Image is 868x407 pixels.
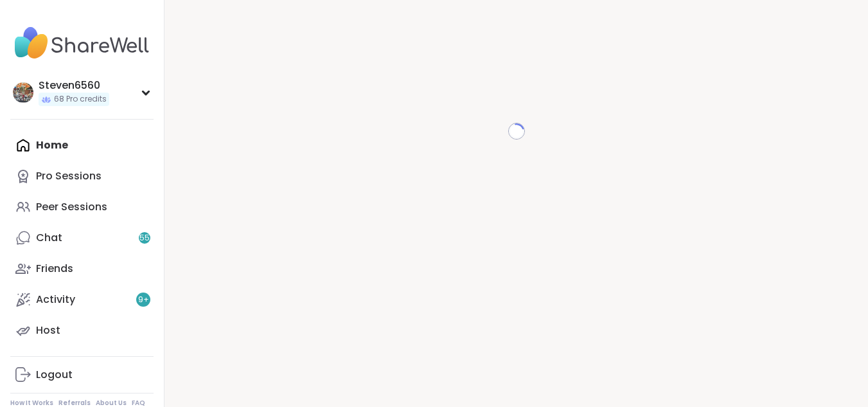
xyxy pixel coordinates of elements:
[36,169,102,183] div: Pro Sessions
[10,359,154,390] a: Logout
[36,323,60,338] div: Host
[36,262,73,276] div: Friends
[10,222,154,253] a: Chat55
[138,294,149,305] span: 9 +
[39,78,109,93] div: Steven6560
[36,231,62,245] div: Chat
[54,94,107,105] span: 68 Pro credits
[36,293,75,307] div: Activity
[13,82,33,103] img: Steven6560
[10,192,154,222] a: Peer Sessions
[139,233,150,244] span: 55
[36,368,73,382] div: Logout
[36,200,107,214] div: Peer Sessions
[10,21,154,66] img: ShareWell Nav Logo
[10,284,154,315] a: Activity9+
[10,253,154,284] a: Friends
[10,161,154,192] a: Pro Sessions
[10,315,154,346] a: Host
